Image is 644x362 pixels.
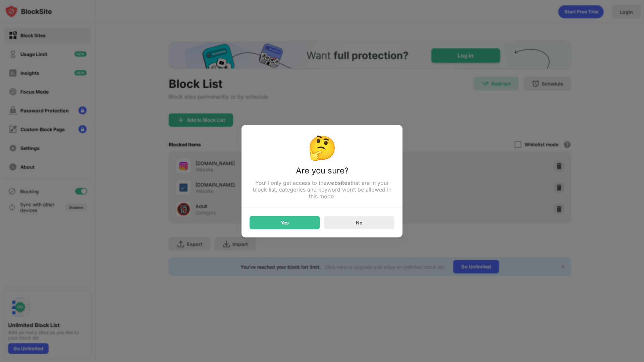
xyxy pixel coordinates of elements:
div: Are you sure? [250,165,394,179]
strong: websites [326,179,351,186]
div: No [356,220,363,225]
div: You’ll only get access to the that are in your block list, categories and keyword won’t be allowe... [250,179,394,199]
div: 🤔 [250,133,394,161]
div: Yes [281,220,289,225]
